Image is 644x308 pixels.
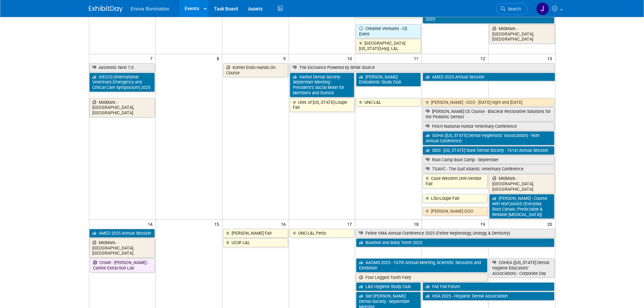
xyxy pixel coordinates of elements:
a: Root Camp Boot Camp - September [423,156,554,164]
a: [GEOGRAPHIC_DATA][US_STATE]-Hyg. L&L [356,39,421,53]
a: UCSF-L&L [223,238,288,247]
span: Enova Illumination [131,6,169,11]
a: [PERSON_NAME] - Course with NorCalAGD (Everyday Root Canals: Predictable & Reliable [MEDICAL_DATA]) [489,194,554,219]
img: Joe Werner [536,2,549,15]
a: Four Legged Tooth Fairy [356,273,487,282]
a: MidMark - [GEOGRAPHIC_DATA], [GEOGRAPHIC_DATA] [489,24,555,44]
a: Feline VMA Annual Conference 2025 (Feline Nephrology, Urology, & Dentistry) [356,229,555,238]
a: Crown - [PERSON_NAME] - Canine Extraction Lab [90,258,155,272]
span: 20 [547,220,555,228]
a: Bourbon and Baby Teeth 2025 [356,238,554,247]
a: Case Western Univ-Vendor Fair [423,174,487,188]
a: Search [496,3,527,15]
a: MidMark - [GEOGRAPHIC_DATA], [GEOGRAPHIC_DATA] [89,98,155,117]
span: 18 [413,220,422,228]
span: 8 [216,54,222,63]
a: UNC-L&L Perio [290,229,355,238]
a: FAE Fall Forum [423,282,554,291]
span: 15 [214,220,222,228]
a: AMED 2025 Annual Session [423,73,555,81]
a: LSU-Loupe Fair [423,194,487,203]
a: AMED 2025 Annual Session [89,229,155,238]
a: AAOMS 2025 - 107th Annual Meeting, Scientific Sessions and Exhibition [356,258,487,272]
a: The Exchance Powered by Smile Source [290,63,554,72]
span: 16 [280,220,289,228]
a: IVECCS (International Veterinary Emergency and Critical Care Symposium) 2025 [89,73,155,92]
a: GDHA ([US_STATE] Dental Hygienists’ Association) - 96th Annual Conference [423,131,554,145]
a: MidMark - [GEOGRAPHIC_DATA], [GEOGRAPHIC_DATA] [489,174,555,193]
a: L&D Hygiene Study Club [356,282,421,291]
a: Harbor Dental Society - September Meeting - President’s Social Mixer for Members and Guests [290,73,355,97]
a: [PERSON_NAME] CE Course - Bioclear Restorative Solutions for the Pediatric Dentist [423,107,554,121]
a: [PERSON_NAME] Endodontic Study Club [356,73,421,87]
a: CDHEA ([US_STATE] Dental Hygiene Educators’ Association) - Corporate Day [489,258,554,278]
span: 10 [347,54,355,63]
a: MidMark - [GEOGRAPHIC_DATA], [GEOGRAPHIC_DATA] [89,238,155,258]
span: 14 [147,220,156,228]
img: ExhibitDay [89,6,123,13]
a: UNC-L&L [356,98,421,107]
a: ISDS - [US_STATE] State Dental Society - 161st Annual Session [423,146,554,155]
a: Univ. of [US_STATE]-Loupe Fair [290,98,355,112]
a: [PERSON_NAME] OOO [423,207,487,216]
span: Search [505,6,521,11]
a: HDA 2025 - Hispanic Dental Association [423,292,554,301]
a: [PERSON_NAME] - OOO - [DATE] night and [DATE] [423,98,554,107]
a: TGAVC - The Gulf Atlantic Veterinary Conference [423,165,554,173]
a: Creative Ventures - CE Event [356,24,421,38]
a: Komet Endo Hands-On Course [223,63,288,77]
span: 17 [347,220,355,228]
span: 9 [283,54,289,63]
span: 12 [480,54,488,63]
span: 19 [480,220,488,228]
span: 7 [149,54,156,63]
a: Aesthetic Next 7.0 [89,63,155,72]
span: 13 [547,54,555,63]
span: 11 [413,54,422,63]
a: Fetch National Harbor Veterinary Conference [423,122,554,131]
a: [PERSON_NAME] Fair [223,229,288,238]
